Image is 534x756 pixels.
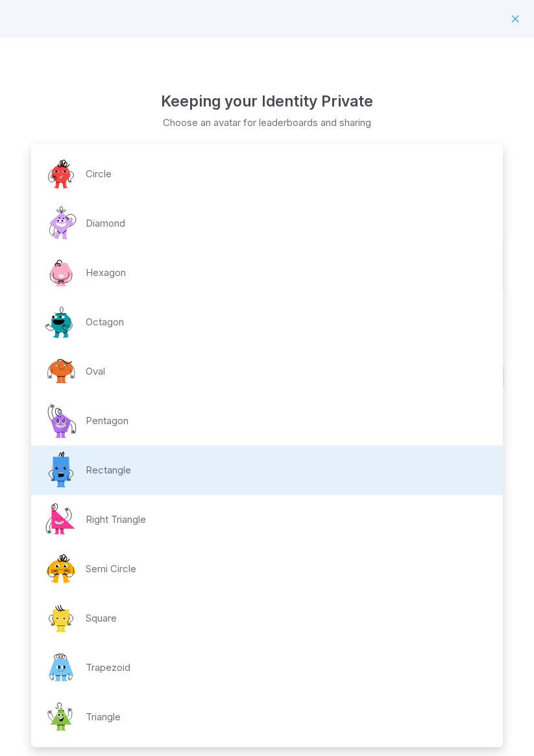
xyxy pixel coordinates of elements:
p: Circle [86,167,112,181]
p: Right Triangle [86,512,146,527]
p: Square [86,611,117,625]
p: Pentagon [86,414,128,428]
img: hexagon.svg [42,253,80,292]
p: Hexagon [86,266,126,280]
p: Diamond [86,216,125,231]
p: Trapezoid [86,661,130,675]
img: rectangle.svg [42,451,80,490]
p: Oval [86,364,105,379]
img: oval.svg [42,352,80,391]
p: Octagon [86,315,124,329]
img: right-triangle.svg [42,500,80,539]
p: Triangle [86,710,121,724]
img: triangle.svg [42,698,80,737]
p: Rectangle [86,463,131,477]
img: semi-circle.svg [42,549,80,588]
img: square.svg [42,599,80,638]
img: diamond.svg [42,204,80,243]
img: pentagon.svg [42,401,80,440]
img: octagon.svg [42,303,80,342]
p: Semi Circle [86,562,136,576]
img: circle.svg [42,155,80,194]
img: trapezoid.svg [42,648,80,687]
